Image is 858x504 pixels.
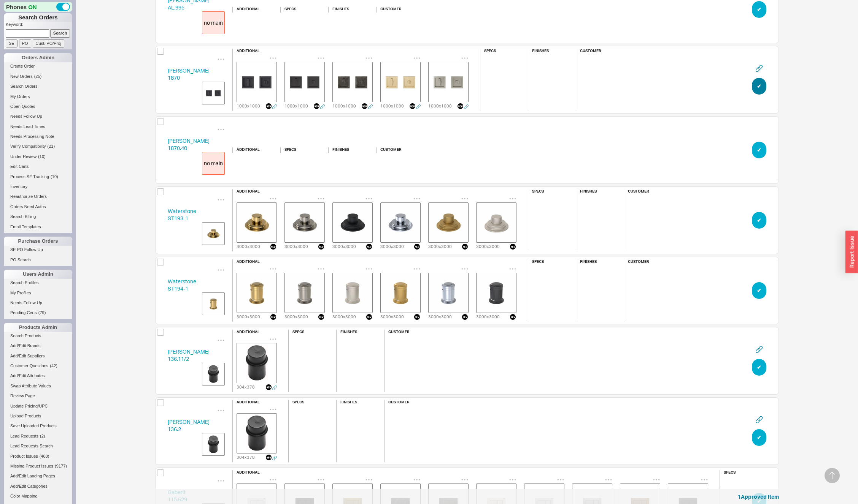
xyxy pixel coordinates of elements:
[204,365,223,384] img: Ashley_Norton_Solid_Bronze_Price_Book.pdf_2025-09-12_12-40-24_hebheh
[628,189,660,193] h6: customer
[237,470,708,474] h6: additional
[204,294,223,313] img: ST194-1-UPB-rev03_d3jpf5
[284,7,317,11] h6: specs
[4,2,72,12] div: Phones
[340,400,373,404] h6: finishes
[33,39,64,47] input: Cust. PO/Proj
[381,274,419,312] img: ST194-1-CD-rev03_atqtqx
[168,348,210,362] a: [PERSON_NAME]136.11/2
[48,144,55,149] span: ( 21 )
[4,93,72,101] a: My Orders
[628,259,660,263] h6: customer
[4,342,72,350] a: Add/Edit Brands
[237,400,277,404] h6: additional
[4,193,72,201] a: Reauthorize Orders
[10,134,54,139] span: Needs Processing Note
[752,282,766,299] button: ✔︎
[580,189,612,193] h6: finishes
[429,204,467,242] img: ST193-1-CD-rev03_alyypl
[284,243,308,251] div: 3000 x 3000
[10,144,46,149] span: Verify Compatibility
[4,352,72,360] a: Add/Edit Suppliers
[281,195,329,251] div: 3000x3000
[4,112,72,120] a: Needs Follow Up
[428,243,452,251] div: 3000 x 3000
[377,195,424,251] div: 3000x3000
[19,39,31,47] input: PO
[472,265,520,322] div: 3000x3000
[233,406,281,462] div: 304x378
[332,313,356,322] div: 3000 x 3000
[4,309,72,317] a: Pending Certs(79)
[204,224,223,243] img: ST193-1-UPB-rev03_zaxgrn
[757,216,761,225] span: ✔︎
[168,137,210,152] a: [PERSON_NAME]1870.40
[168,278,196,292] a: WaterstoneST194-1
[6,22,72,29] p: Keyword:
[4,62,72,70] a: Create Order
[757,433,761,442] span: ✔︎
[738,493,779,501] button: 1Approved Item
[4,173,72,181] a: Process SE Tracking(10)
[4,82,72,90] a: Search Orders
[233,195,281,251] div: 3000x3000
[4,402,72,410] a: Update Pricing/UPC
[332,7,365,11] h6: finishes
[332,243,356,251] div: 3000 x 3000
[757,82,761,91] span: ✔︎
[4,412,72,420] a: Upload Products
[237,330,277,333] h6: additional
[340,330,373,333] h6: finishes
[204,84,223,103] img: show-image.ashx_ftvr9m
[4,203,72,211] a: Orders Need Auths
[477,274,515,312] img: ST194-1-MB-rev03_wdx3yw
[329,195,377,251] div: 3000x3000
[580,49,612,52] h6: customer
[237,7,269,11] h6: additional
[10,363,48,368] span: Customer Questions
[10,464,53,468] span: Missing Product Issues
[334,274,372,312] img: ST194-1-SN-rev03_tfbiyo
[4,223,72,231] a: Email Templates
[237,147,269,151] h6: additional
[4,237,72,246] div: Purchase Orders
[286,204,324,242] img: ST193-1-PN-rev03_scy1cx
[237,189,516,193] h6: additional
[292,400,325,404] h6: specs
[4,472,72,480] a: Add/Edit Landing Pages
[281,265,329,322] div: 3000x3000
[10,74,33,79] span: New Orders
[4,323,72,332] div: Products Admin
[238,204,276,242] img: ST193-1-UPB-rev03_zaxgrn
[380,243,404,251] div: 3000 x 3000
[40,434,45,438] span: ( 2 )
[752,359,766,376] button: ✔︎
[388,400,421,404] h6: customer
[4,153,72,161] a: Under Review(10)
[424,54,472,111] div: 1000x1000
[4,422,72,430] a: Save Uploaded Products
[4,332,72,340] a: Search Products
[4,492,72,500] a: Color Mapping
[484,49,516,52] h6: specs
[4,382,72,390] a: Swap Attribute Values
[292,330,325,333] h6: specs
[10,454,38,458] span: Product Issues
[4,256,72,264] a: PO Search
[752,212,766,229] button: ✔︎
[532,259,564,263] h6: specs
[4,183,72,191] a: Inventory
[4,462,72,470] a: Missing Product Issues(9177)
[51,174,58,179] span: ( 10 )
[757,145,761,155] span: ✔︎
[424,265,472,322] div: 3000x3000
[286,274,324,312] img: ST194-1-PN-rev03_miadsw
[38,154,46,159] span: ( 10 )
[284,147,317,151] h6: specs
[428,102,452,111] div: 1000 x 1000
[329,265,377,322] div: 3000x3000
[233,265,281,322] div: 3000x3000
[6,39,17,47] input: SE
[4,53,72,62] div: Orders Admin
[233,54,281,111] div: 1000x1000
